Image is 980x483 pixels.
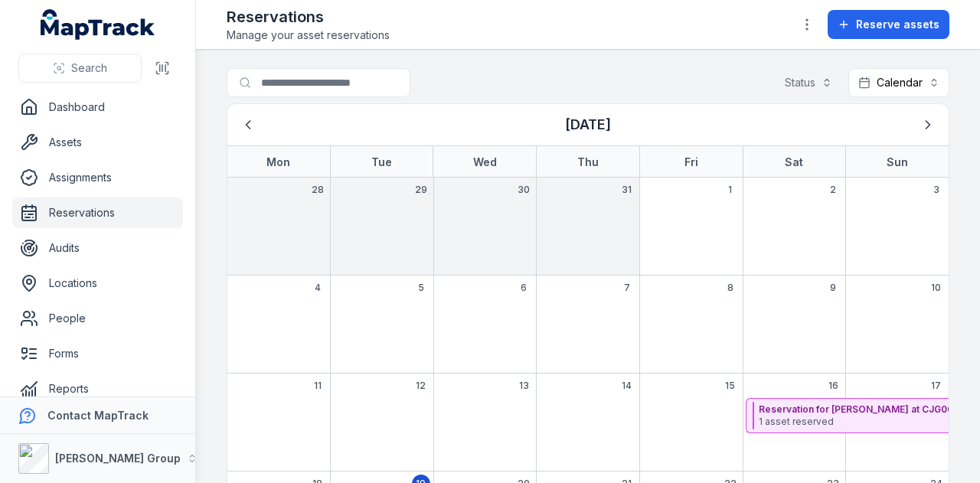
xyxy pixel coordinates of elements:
[521,282,527,294] span: 6
[12,374,183,404] a: Reports
[828,10,949,39] button: Reserve assets
[18,54,142,83] button: Search
[931,282,941,294] span: 10
[622,380,632,392] span: 14
[622,184,632,196] span: 31
[12,197,183,228] a: Reservations
[473,155,497,168] strong: Wed
[12,303,183,334] a: People
[887,155,908,168] strong: Sun
[12,233,183,263] a: Audits
[227,28,390,43] span: Manage your asset reservations
[415,184,427,196] span: 29
[12,127,183,158] a: Assets
[727,282,733,294] span: 8
[12,92,183,122] a: Dashboard
[55,452,181,465] strong: [PERSON_NAME] Group
[519,380,529,392] span: 13
[931,380,941,392] span: 17
[775,68,842,97] button: Status
[830,184,836,196] span: 2
[624,282,630,294] span: 7
[227,6,390,28] h2: Reservations
[314,380,322,392] span: 11
[728,184,732,196] span: 1
[12,268,183,299] a: Locations
[416,380,426,392] span: 12
[266,155,290,168] strong: Mon
[856,17,939,32] span: Reserve assets
[312,184,324,196] span: 28
[785,155,803,168] strong: Sat
[371,155,392,168] strong: Tue
[848,68,949,97] button: Calendar
[315,282,321,294] span: 4
[12,338,183,369] a: Forms
[518,184,530,196] span: 30
[828,380,838,392] span: 16
[913,110,942,139] button: Next
[577,155,599,168] strong: Thu
[684,155,698,168] strong: Fri
[830,282,836,294] span: 9
[12,162,183,193] a: Assignments
[47,409,149,422] strong: Contact MapTrack
[41,9,155,40] a: MapTrack
[565,114,611,135] h3: [DATE]
[725,380,735,392] span: 15
[418,282,424,294] span: 5
[234,110,263,139] button: Previous
[933,184,939,196] span: 3
[71,60,107,76] span: Search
